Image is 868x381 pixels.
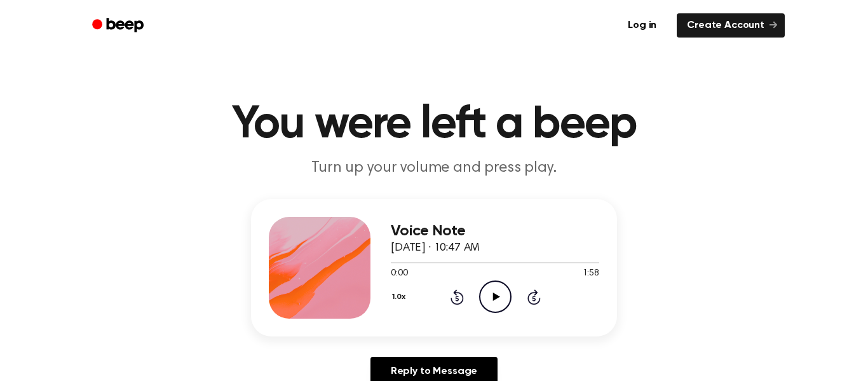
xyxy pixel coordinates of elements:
span: [DATE] · 10:47 AM [391,242,480,254]
button: 1.0x [391,286,410,308]
span: 1:58 [583,267,599,281]
a: Beep [83,13,155,38]
a: Create Account [677,13,785,38]
h3: Voice Note [391,223,599,240]
span: 0:00 [391,267,407,281]
h1: You were left a beep [109,102,759,148]
p: Turn up your volume and press play. [190,158,678,179]
a: Log in [615,11,669,40]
